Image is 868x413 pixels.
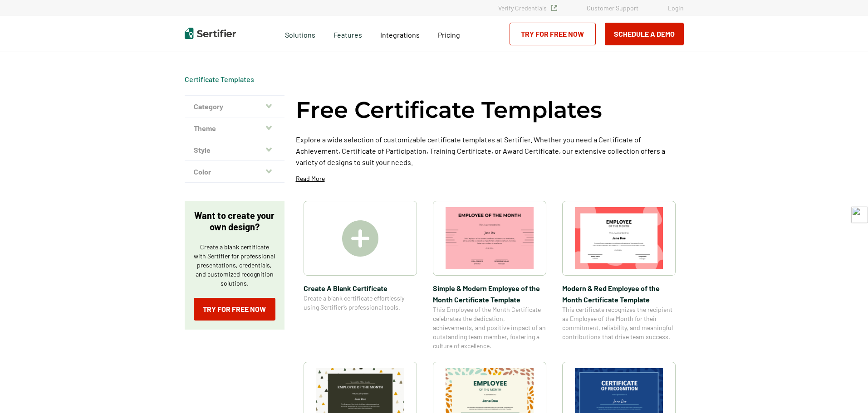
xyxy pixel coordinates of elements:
[304,282,417,294] span: Create A Blank Certificate
[194,243,275,288] p: Create a blank certificate with Sertifier for professional presentations, credentials, and custom...
[185,117,284,139] button: Theme
[575,207,663,269] img: Modern & Red Employee of the Month Certificate Template
[562,305,676,341] span: This certificate recognizes the recipient as Employee of the Month for their commitment, reliabil...
[380,30,420,39] span: Integrations
[562,201,676,350] a: Modern & Red Employee of the Month Certificate TemplateModern & Red Employee of the Month Certifi...
[438,28,460,39] a: Pricing
[510,23,596,45] a: Try for Free Now
[185,139,284,161] button: Style
[342,220,378,257] img: Create A Blank Certificate
[304,294,417,312] span: Create a blank certificate effortlessly using Sertifier’s professional tools.
[438,30,460,39] span: Pricing
[446,207,534,269] img: Simple & Modern Employee of the Month Certificate Template
[498,4,557,12] a: Verify Credentials
[562,282,676,305] span: Modern & Red Employee of the Month Certificate Template
[194,210,275,233] p: Want to create your own design?
[433,305,546,350] span: This Employee of the Month Certificate celebrates the dedication, achievements, and positive impa...
[433,201,546,350] a: Simple & Modern Employee of the Month Certificate TemplateSimple & Modern Employee of the Month C...
[185,75,254,84] div: Breadcrumb
[185,28,236,39] img: Sertifier | Digital Credentialing Platform
[852,207,868,223] img: toggle-logo.svg
[185,75,254,84] span: Certificate Templates
[185,161,284,183] button: Color
[668,4,684,12] a: Login
[194,298,275,321] a: Try for Free Now
[551,5,557,11] img: Verified
[433,282,546,305] span: Simple & Modern Employee of the Month Certificate Template
[185,75,254,83] a: Certificate Templates
[380,28,420,39] a: Integrations
[296,134,684,168] p: Explore a wide selection of customizable certificate templates at Sertifier. Whether you need a C...
[333,28,362,39] span: Features
[296,95,602,125] h1: Free Certificate Templates
[296,174,325,183] p: Read More
[185,96,284,117] button: Category
[587,4,638,12] a: Customer Support
[285,28,315,39] span: Solutions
